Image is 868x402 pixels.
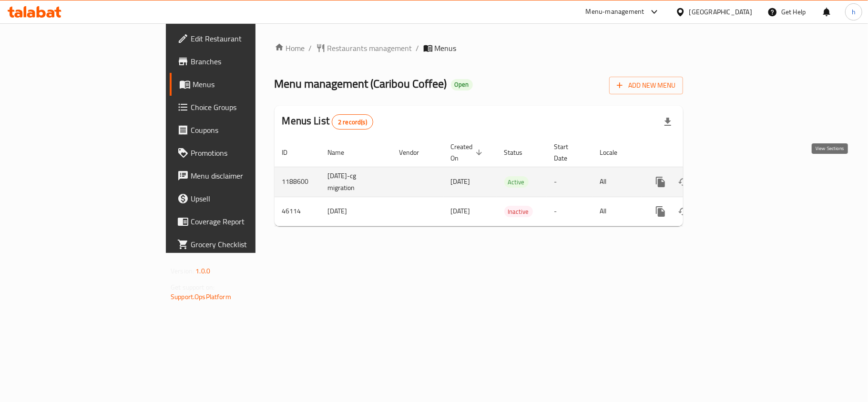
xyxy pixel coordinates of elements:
button: Change Status [672,200,695,223]
span: Locale [600,147,630,158]
span: Menu management ( Caribou Coffee ) [275,73,447,94]
nav: breadcrumb [275,42,683,54]
span: Restaurants management [327,42,412,54]
span: Coverage Report [191,216,303,227]
span: Menu disclaimer [191,170,303,181]
div: Total records count [332,114,373,130]
span: 2 record(s) [332,118,373,127]
div: Open [451,79,473,90]
span: Promotions [191,147,303,159]
a: Upsell [170,187,311,210]
a: Restaurants management [316,42,412,54]
span: Add New Menu [617,80,675,91]
li: / [416,42,419,54]
span: Edit Restaurant [191,33,303,44]
span: Created On [451,141,485,164]
span: Menus [193,79,303,90]
span: Status [504,147,535,158]
div: Export file [656,111,679,133]
a: Promotions [170,141,311,164]
span: Vendor [399,147,432,158]
td: [DATE] [320,197,392,226]
span: Active [504,177,529,188]
a: Menu disclaimer [170,164,311,187]
span: Choice Groups [191,101,303,113]
span: Name [328,147,357,158]
span: Inactive [504,206,533,217]
table: enhanced table [275,138,748,226]
td: All [592,197,642,226]
h2: Menus List [282,114,373,130]
a: Grocery Checklist [170,233,311,256]
div: Menu-management [586,6,644,18]
div: [GEOGRAPHIC_DATA] [689,7,752,17]
span: Grocery Checklist [191,239,303,250]
th: Actions [642,138,748,167]
span: Menus [435,42,457,54]
td: - [547,197,592,226]
button: more [649,200,672,223]
a: Branches [170,50,311,73]
span: ID [282,147,300,158]
a: Menus [170,73,311,96]
span: Get support on: [171,281,214,293]
button: more [649,171,672,193]
span: Upsell [191,193,303,204]
span: Branches [191,56,303,67]
span: 1.0.0 [195,265,210,277]
td: [DATE]-cg migration [320,167,392,197]
span: Version: [171,265,194,277]
button: Change Status [672,171,695,193]
a: Coverage Report [170,210,311,233]
a: Choice Groups [170,96,311,119]
a: Coupons [170,119,311,141]
a: Support.OpsPlatform [171,291,231,303]
td: All [592,167,642,197]
span: [DATE] [451,175,470,188]
span: Coupons [191,124,303,136]
span: h [852,7,856,17]
span: [DATE] [451,205,470,217]
td: - [547,167,592,197]
span: Start Date [554,141,581,164]
a: Edit Restaurant [170,27,311,50]
button: Add New Menu [609,77,683,94]
span: Open [451,80,473,89]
